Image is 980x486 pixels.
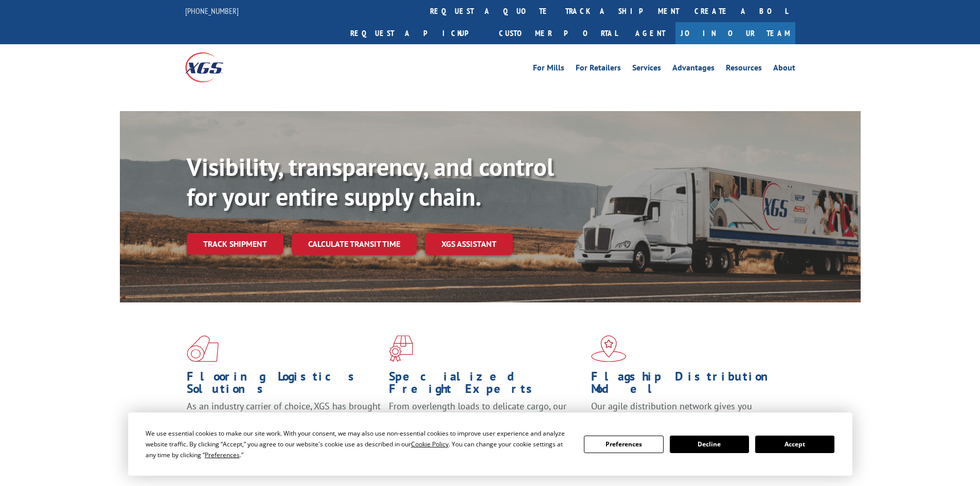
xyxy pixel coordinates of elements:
p: From overlength loads to delicate cargo, our experienced staff knows the best way to move your fr... [389,400,583,446]
a: Agent [625,22,675,44]
img: xgs-icon-focused-on-flooring-red [389,335,413,362]
a: Request a pickup [343,22,491,44]
a: For Retailers [576,64,621,75]
h1: Flooring Logistics Solutions [187,370,381,400]
a: Advantages [672,64,715,75]
span: As an industry carrier of choice, XGS has brought innovation and dedication to flooring logistics... [187,400,381,437]
span: Preferences [205,451,240,459]
img: xgs-icon-total-supply-chain-intelligence-red [187,335,219,362]
h1: Flagship Distribution Model [591,370,786,400]
a: Resources [726,64,762,75]
button: Preferences [584,436,663,453]
a: XGS ASSISTANT [425,233,513,255]
span: Cookie Policy [411,440,449,448]
div: Cookie Consent Prompt [128,412,852,476]
h1: Specialized Freight Experts [389,370,583,400]
b: Visibility, transparency, and control for your entire supply chain. [187,151,554,212]
a: Services [632,64,661,75]
img: xgs-icon-flagship-distribution-model-red [591,335,627,362]
a: About [773,64,795,75]
a: [PHONE_NUMBER] [185,6,239,16]
a: Track shipment [187,233,283,255]
a: Calculate transit time [292,233,417,255]
button: Accept [755,436,834,453]
span: Our agile distribution network gives you nationwide inventory management on demand. [591,400,780,424]
button: Decline [670,436,749,453]
div: We use essential cookies to make our site work. With your consent, we may also use non-essential ... [146,428,572,460]
a: For Mills [533,64,564,75]
a: Customer Portal [491,22,625,44]
a: Join Our Team [675,22,795,44]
